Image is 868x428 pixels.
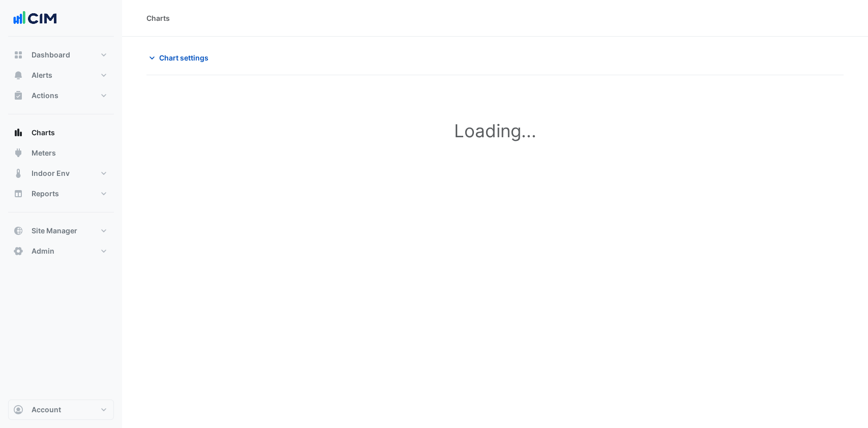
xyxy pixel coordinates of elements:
button: Dashboard [8,45,114,65]
app-icon: Actions [13,90,23,101]
app-icon: Reports [13,189,23,199]
button: Alerts [8,65,114,85]
app-icon: Dashboard [13,50,23,60]
span: Account [32,405,61,415]
app-icon: Admin [13,246,23,256]
img: Company Logo [12,8,58,28]
button: Site Manager [8,221,114,241]
button: Chart settings [146,49,215,67]
span: Reports [32,189,59,199]
app-icon: Alerts [13,70,23,80]
button: Actions [8,85,114,106]
app-icon: Charts [13,128,23,138]
span: Alerts [32,70,52,80]
span: Indoor Env [32,168,70,178]
button: Reports [8,184,114,204]
button: Admin [8,241,114,261]
button: Charts [8,123,114,143]
app-icon: Meters [13,148,23,158]
div: Charts [146,13,170,23]
span: Charts [32,128,55,138]
span: Chart settings [159,52,208,63]
button: Indoor Env [8,163,114,184]
span: Dashboard [32,50,70,60]
h1: Loading... [169,120,821,141]
button: Meters [8,143,114,163]
app-icon: Site Manager [13,226,23,236]
span: Site Manager [32,226,77,236]
span: Actions [32,90,58,101]
span: Meters [32,148,56,158]
app-icon: Indoor Env [13,168,23,178]
span: Admin [32,246,54,256]
button: Account [8,400,114,420]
